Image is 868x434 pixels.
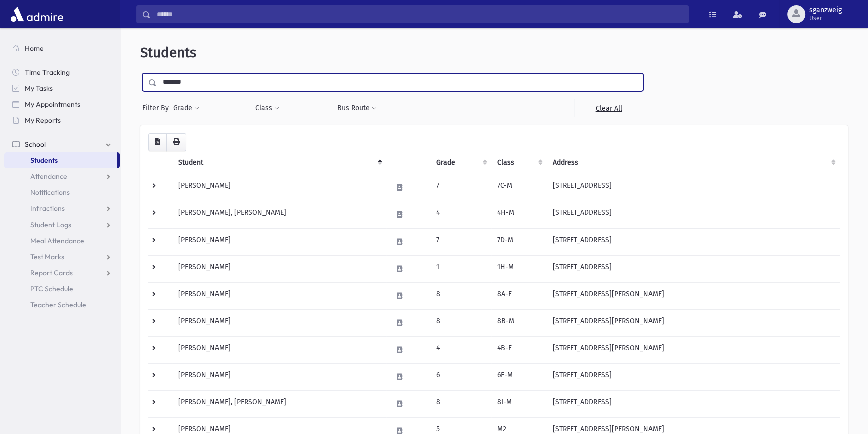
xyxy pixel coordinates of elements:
[25,84,53,93] span: My Tasks
[173,99,200,117] button: Grade
[491,282,547,309] td: 8A-F
[172,309,386,336] td: [PERSON_NAME]
[4,152,117,168] a: Students
[172,151,386,174] th: Student: activate to sort column descending
[4,184,120,200] a: Notifications
[25,140,46,149] span: School
[172,282,386,309] td: [PERSON_NAME]
[172,201,386,228] td: [PERSON_NAME], [PERSON_NAME]
[30,188,70,197] span: Notifications
[255,99,280,117] button: Class
[4,216,120,233] a: Student Logs
[4,249,120,265] a: Test Marks
[30,204,65,213] span: Infractions
[809,6,842,14] span: sganzweig
[547,174,840,201] td: [STREET_ADDRESS]
[25,100,80,109] span: My Appointments
[547,255,840,282] td: [STREET_ADDRESS]
[4,200,120,216] a: Infractions
[430,228,491,255] td: 7
[172,390,386,417] td: [PERSON_NAME], [PERSON_NAME]
[547,282,840,309] td: [STREET_ADDRESS][PERSON_NAME]
[430,390,491,417] td: 8
[430,151,491,174] th: Grade: activate to sort column ascending
[30,172,67,181] span: Attendance
[30,300,86,309] span: Teacher Schedule
[430,336,491,363] td: 4
[4,297,120,313] a: Teacher Schedule
[25,116,61,125] span: My Reports
[140,44,196,61] span: Students
[151,5,688,23] input: Search
[547,228,840,255] td: [STREET_ADDRESS]
[30,252,64,261] span: Test Marks
[430,282,491,309] td: 8
[4,112,120,128] a: My Reports
[491,309,547,336] td: 8B-M
[547,201,840,228] td: [STREET_ADDRESS]
[547,390,840,417] td: [STREET_ADDRESS]
[547,363,840,390] td: [STREET_ADDRESS]
[430,174,491,201] td: 7
[172,228,386,255] td: [PERSON_NAME]
[491,201,547,228] td: 4H-M
[8,4,66,24] img: AdmirePro
[430,309,491,336] td: 8
[491,228,547,255] td: 7D-M
[491,363,547,390] td: 6E-M
[4,64,120,80] a: Time Tracking
[491,390,547,417] td: 8I-M
[172,255,386,282] td: [PERSON_NAME]
[4,136,120,152] a: School
[4,40,120,56] a: Home
[491,174,547,201] td: 7C-M
[30,284,73,293] span: PTC Schedule
[430,363,491,390] td: 6
[4,233,120,249] a: Meal Attendance
[574,99,643,117] a: Clear All
[337,99,377,117] button: Bus Route
[30,220,71,229] span: Student Logs
[166,133,186,151] button: Print
[547,336,840,363] td: [STREET_ADDRESS][PERSON_NAME]
[148,133,167,151] button: CSV
[4,168,120,184] a: Attendance
[491,151,547,174] th: Class: activate to sort column ascending
[491,255,547,282] td: 1H-M
[25,44,44,53] span: Home
[4,265,120,281] a: Report Cards
[430,201,491,228] td: 4
[4,96,120,112] a: My Appointments
[172,363,386,390] td: [PERSON_NAME]
[4,80,120,96] a: My Tasks
[809,14,842,22] span: User
[491,336,547,363] td: 4B-F
[30,268,73,277] span: Report Cards
[4,281,120,297] a: PTC Schedule
[547,309,840,336] td: [STREET_ADDRESS][PERSON_NAME]
[430,255,491,282] td: 1
[172,174,386,201] td: [PERSON_NAME]
[30,236,84,245] span: Meal Attendance
[142,103,173,113] span: Filter By
[172,336,386,363] td: [PERSON_NAME]
[547,151,840,174] th: Address: activate to sort column ascending
[30,156,58,165] span: Students
[25,68,70,77] span: Time Tracking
